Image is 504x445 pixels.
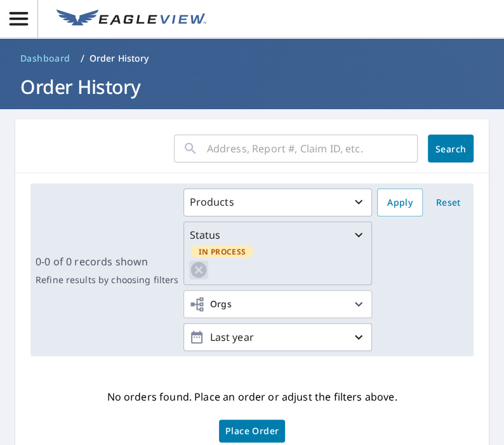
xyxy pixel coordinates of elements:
button: Products [183,189,372,216]
button: Last year [183,323,372,351]
span: Search [438,143,463,155]
button: Apply [377,189,423,216]
p: Last year [204,326,351,349]
a: Dashboard [15,48,76,69]
p: Refine results by choosing filters [36,274,178,286]
a: EV Logo [49,2,214,36]
input: Address, Report #, Claim ID, etc. [207,131,418,166]
h1: Order History [15,74,489,100]
p: 0-0 of 0 records shown [36,254,178,269]
img: EV Logo [56,10,206,29]
button: StatusIn Process [183,222,372,285]
span: Dashboard [20,52,70,65]
button: Search [428,135,474,163]
li: / [81,51,84,66]
p: Status [189,227,220,242]
nav: breadcrumb [15,48,489,69]
span: Place Order [225,428,279,434]
span: Apply [387,195,413,211]
button: Reset [428,189,468,216]
span: Reset [433,195,463,211]
a: Place Order [219,420,285,442]
button: Orgs [183,290,372,318]
p: Products [189,194,234,209]
span: Orgs [189,296,232,312]
p: No orders found. Place an order or adjust the filters above. [107,387,397,407]
span: In Process [190,245,253,258]
p: Order History [90,52,149,65]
